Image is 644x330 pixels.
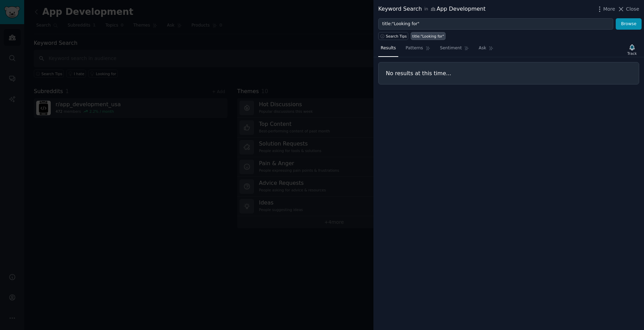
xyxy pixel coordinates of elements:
[378,43,398,57] a: Results
[616,18,642,30] button: Browse
[412,34,444,39] div: title:"Looking for"
[438,43,471,57] a: Sentiment
[406,45,423,51] span: Patterns
[411,32,446,40] a: title:"Looking for"
[627,51,637,56] div: Track
[440,45,462,51] span: Sentiment
[625,42,639,57] button: Track
[403,43,432,57] a: Patterns
[424,6,428,12] span: in
[617,6,639,13] button: Close
[378,18,613,30] input: Try a keyword related to your business
[381,45,396,51] span: Results
[596,6,615,13] button: More
[386,34,407,39] span: Search Tips
[386,70,632,77] h3: No results at this time...
[476,43,496,57] a: Ask
[479,45,486,51] span: Ask
[378,5,486,13] div: Keyword Search App Development
[603,6,615,13] span: More
[626,6,639,13] span: Close
[378,32,408,40] button: Search Tips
